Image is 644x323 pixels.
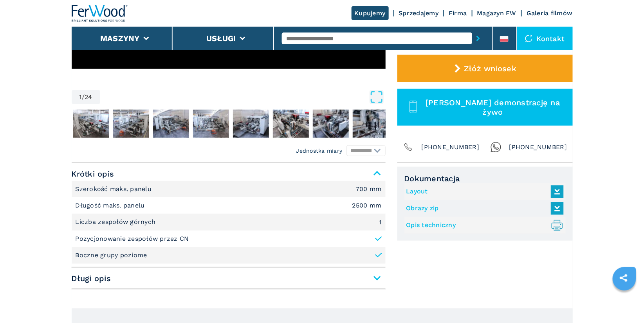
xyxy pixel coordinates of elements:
[406,219,560,232] a: Opis techniczny
[82,94,85,100] span: /
[397,55,573,82] button: Złóż wniosek
[76,235,189,243] p: Pozycjonowanie zespołów przez CN
[152,108,191,139] button: Go to Slide 4
[406,185,560,198] a: Layout
[311,108,350,139] button: Go to Slide 8
[356,186,382,192] em: 700 mm
[399,9,439,17] a: Sprzedajemy
[153,110,189,138] img: 8574f8fc882fdb905f30f38b7e558a37
[112,108,151,139] button: Go to Slide 3
[404,174,566,183] span: Dokumentacja
[525,34,533,42] img: Kontakt
[351,108,390,139] button: Go to Slide 9
[403,142,414,153] img: Phone
[273,110,309,138] img: 9543b8b1b0cd696087fe65901b97fef2
[233,110,269,138] img: 640d782f0db5c481489999b52a646d07
[72,108,386,139] nav: Thumbnail Navigation
[353,110,389,138] img: eb03e868c998f4348e8efc824ace6b24
[231,108,271,139] button: Go to Slide 6
[491,142,501,153] img: Whatsapp
[72,181,386,264] div: Krótki opis
[614,268,633,288] a: sharethis
[79,94,82,100] span: 1
[449,9,467,17] a: Firma
[85,94,92,100] span: 24
[406,202,560,215] a: Obrazy zip
[72,108,111,139] button: Go to Slide 2
[102,90,384,104] button: Open Fullscreen
[72,167,386,181] span: Krótki opis
[76,218,158,226] p: Liczba zespołów górnych
[472,29,484,47] button: submit-button
[296,147,343,155] em: Jednostka miary
[191,108,231,139] button: Go to Slide 5
[313,110,349,138] img: 73923cef11bbac86177b6745b32a98d1
[113,110,149,138] img: 0bb0c2d2cac37f0ca94a705f45bff648
[352,6,389,20] a: Kupujemy
[72,5,128,22] img: Ferwood
[464,64,516,73] span: Złóż wniosek
[100,34,140,43] button: Maszyny
[517,27,573,50] div: Kontakt
[611,288,638,317] iframe: Chat
[193,110,229,138] img: 15f4692f8adb185c84166aff3f3e3868
[72,271,386,285] span: Długi opis
[527,9,573,17] a: Galeria filmów
[422,142,480,153] span: [PHONE_NUMBER]
[477,9,517,17] a: Magazyn FW
[422,98,563,117] span: [PERSON_NAME] demonstrację na żywo
[352,202,382,209] em: 2500 mm
[76,201,147,210] p: Długość maks. panelu
[206,34,236,43] button: Usługi
[397,89,573,126] button: [PERSON_NAME] demonstrację na żywo
[271,108,310,139] button: Go to Slide 7
[509,142,567,153] span: [PHONE_NUMBER]
[76,185,154,193] p: Szerokość maks. panelu
[76,251,147,260] p: Boczne grupy poziome
[379,219,381,226] em: 1
[73,110,109,138] img: 55bddb1bcbe59a432c05915705474ee3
